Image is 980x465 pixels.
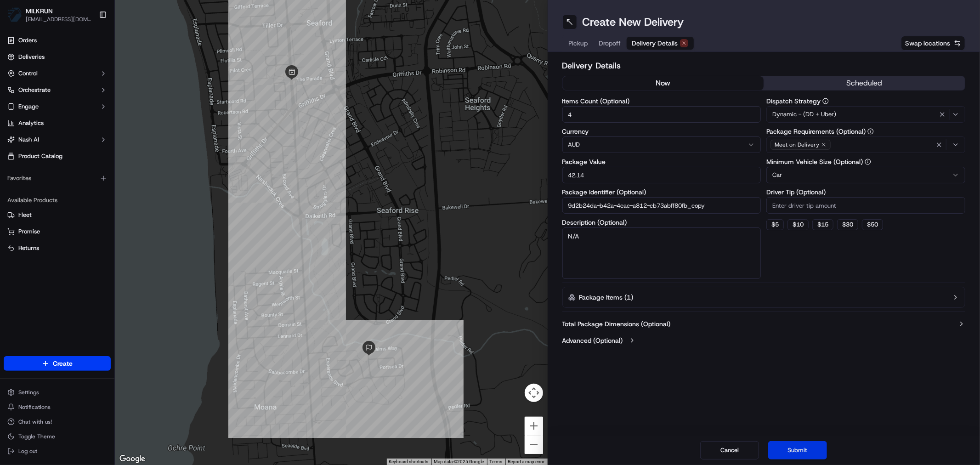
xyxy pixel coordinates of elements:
[562,336,966,345] button: Advanced (Optional)
[562,59,966,72] h2: Delivery Details
[772,110,836,119] span: Dynamic - (DD + Uber)
[4,241,111,255] button: Returns
[7,244,107,252] a: Returns
[18,86,51,94] span: Orchestrate
[18,136,39,144] span: Nash AI
[766,98,965,104] label: Dispatch Strategy
[562,128,761,135] label: Currency
[766,136,965,153] button: Meet on Delivery
[7,211,107,219] a: Fleet
[766,128,965,135] label: Package Requirements (Optional)
[775,141,819,148] span: Meet on Delivery
[18,389,39,396] span: Settings
[18,418,52,425] span: Chat with us!
[4,171,111,186] div: Favorites
[562,227,761,279] textarea: N/A
[787,219,809,230] button: $10
[4,224,111,239] button: Promise
[569,39,588,48] span: Pickup
[18,69,38,78] span: Control
[4,66,111,81] button: Control
[7,227,107,236] a: Promise
[4,116,111,130] a: Analytics
[18,244,39,252] span: Returns
[822,98,829,104] button: Dispatch Strategy
[26,16,91,23] button: [EMAIL_ADDRESS][DOMAIN_NAME]
[700,441,759,459] button: Cancel
[490,459,503,464] a: Terms (opens in new tab)
[4,99,111,114] button: Engage
[4,50,111,64] a: Deliveries
[18,227,40,236] span: Promise
[599,39,621,48] span: Dropoff
[579,293,634,302] label: Package Items ( 1 )
[4,83,111,97] button: Orchestrate
[117,453,147,465] img: Google
[4,430,111,443] button: Toggle Theme
[4,132,111,147] button: Nash AI
[562,287,966,308] button: Package Items (1)
[4,193,111,208] div: Available Products
[18,102,39,111] span: Engage
[18,211,32,219] span: Fleet
[525,384,543,402] button: Map camera controls
[562,319,671,329] label: Total Package Dimensions (Optional)
[766,189,965,195] label: Driver Tip (Optional)
[901,36,965,51] button: Swap locations
[525,417,543,435] button: Zoom in
[865,159,871,165] button: Minimum Vehicle Size (Optional)
[7,7,22,22] img: MILKRUN
[562,197,761,214] input: Enter package identifier
[18,403,51,411] span: Notifications
[768,441,827,459] button: Submit
[18,152,62,160] span: Product Catalog
[764,76,965,90] button: scheduled
[117,453,147,465] a: Open this area in Google Maps (opens a new window)
[26,6,53,16] button: MILKRUN
[18,119,44,127] span: Analytics
[632,39,678,48] span: Delivery Details
[562,336,623,345] label: Advanced (Optional)
[18,36,37,45] span: Orders
[812,219,833,230] button: $15
[389,459,429,465] button: Keyboard shortcuts
[562,319,966,329] button: Total Package Dimensions (Optional)
[4,33,111,48] a: Orders
[562,219,761,226] label: Description (Optional)
[905,39,950,48] span: Swap locations
[562,159,761,165] label: Package Value
[562,98,761,104] label: Items Count (Optional)
[434,459,484,464] span: Map data ©2025 Google
[766,159,965,165] label: Minimum Vehicle Size (Optional)
[562,189,761,195] label: Package Identifier (Optional)
[18,448,37,455] span: Log out
[766,106,965,123] button: Dynamic - (DD + Uber)
[4,4,95,26] button: MILKRUNMILKRUN[EMAIL_ADDRESS][DOMAIN_NAME]
[18,433,55,440] span: Toggle Theme
[4,356,111,371] button: Create
[766,219,784,230] button: $5
[867,128,874,135] button: Package Requirements (Optional)
[525,436,543,454] button: Zoom out
[4,415,111,428] button: Chat with us!
[766,197,965,214] input: Enter driver tip amount
[4,401,111,414] button: Notifications
[53,359,73,368] span: Create
[18,53,45,61] span: Deliveries
[508,459,545,464] a: Report a map error
[4,386,111,399] button: Settings
[562,167,761,183] input: Enter package value
[837,219,858,230] button: $30
[562,106,761,123] input: Enter number of items
[4,445,111,458] button: Log out
[862,219,883,230] button: $50
[4,208,111,222] button: Fleet
[563,76,764,90] button: now
[4,149,111,164] a: Product Catalog
[583,15,684,29] h1: Create New Delivery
